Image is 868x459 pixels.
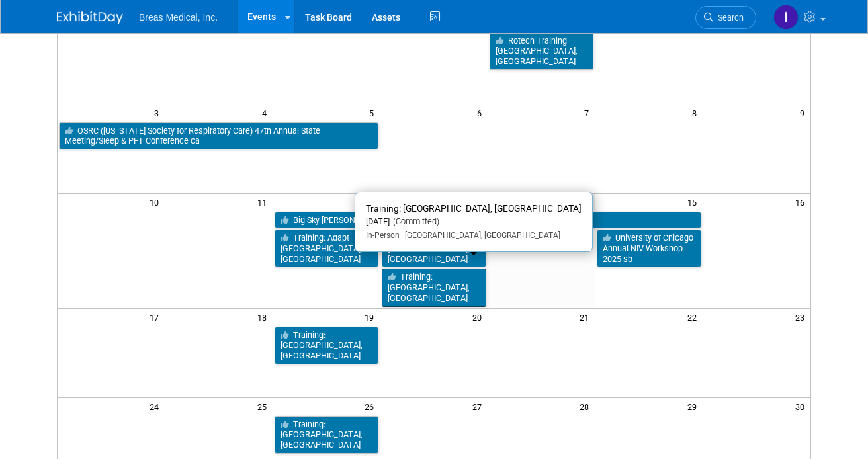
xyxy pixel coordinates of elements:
span: 21 [578,309,595,325]
span: 17 [148,309,165,325]
span: Search [713,13,744,22]
span: 8 [691,104,703,121]
span: 10 [148,194,165,210]
span: In-Person [366,231,400,240]
span: 4 [261,104,273,121]
span: 30 [794,398,810,415]
span: 19 [363,309,380,325]
span: 23 [794,309,810,325]
img: ExhibitDay [57,11,123,24]
a: OSRC ([US_STATE] Society for Respiratory Care) 47th Annual State Meeting/Sleep & PFT Conference ca [59,122,378,149]
span: 29 [686,398,703,415]
span: (Committed) [390,216,439,226]
div: [DATE] [366,216,582,228]
span: 7 [583,104,595,121]
span: 24 [148,398,165,415]
span: 20 [471,309,488,325]
span: 15 [686,194,703,210]
span: 11 [256,194,273,210]
a: Big Sky [PERSON_NAME] 2025 [275,212,701,229]
span: 18 [256,309,273,325]
span: 3 [153,104,165,121]
span: 27 [471,398,488,415]
span: 6 [476,104,488,121]
a: Rotech Training [GEOGRAPHIC_DATA], [GEOGRAPHIC_DATA] [490,32,594,70]
a: Training: [GEOGRAPHIC_DATA], [GEOGRAPHIC_DATA] [275,327,379,364]
a: Training: Adapt [GEOGRAPHIC_DATA], [GEOGRAPHIC_DATA] [275,230,379,267]
span: Training: [GEOGRAPHIC_DATA], [GEOGRAPHIC_DATA] [366,203,582,214]
a: Training: [GEOGRAPHIC_DATA], [GEOGRAPHIC_DATA] [382,269,486,306]
span: Breas Medical, Inc. [139,12,218,22]
span: 28 [578,398,595,415]
span: 9 [799,104,810,121]
img: Inga Dolezar [773,5,799,30]
a: University of Chicago Annual NIV Workshop 2025 sb [597,230,701,267]
a: Search [695,6,756,29]
a: Training: [GEOGRAPHIC_DATA], [GEOGRAPHIC_DATA] [275,416,379,454]
span: 26 [363,398,380,415]
span: 25 [256,398,273,415]
span: [GEOGRAPHIC_DATA], [GEOGRAPHIC_DATA] [400,231,560,240]
span: 16 [794,194,810,210]
span: 5 [368,104,380,121]
span: 22 [686,309,703,325]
